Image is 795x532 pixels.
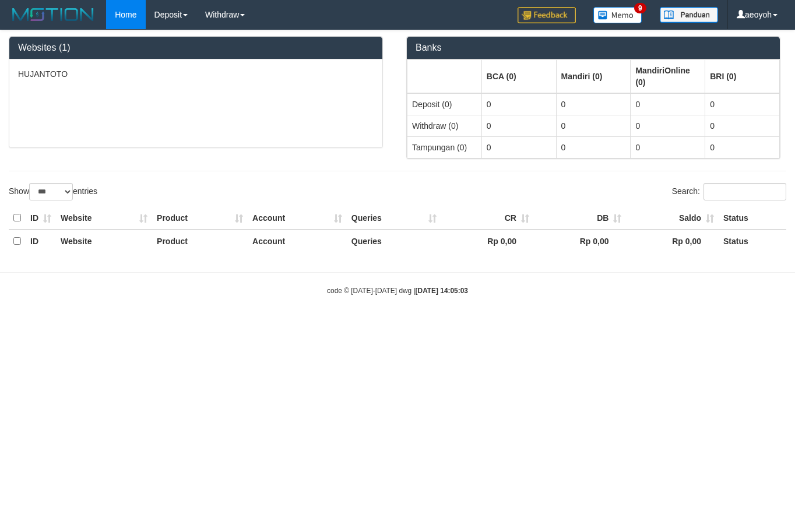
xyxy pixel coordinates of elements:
img: Button%20Memo.svg [593,7,642,23]
th: Website [56,207,152,230]
img: MOTION_logo.png [9,6,97,23]
th: DB [534,207,627,230]
td: 0 [481,115,556,136]
th: Rp 0,00 [534,230,627,252]
h3: Banks [416,43,771,53]
th: Queries [347,230,442,252]
td: 0 [705,115,780,136]
th: Group: activate to sort column ascending [407,59,482,93]
input: Search: [703,183,786,200]
td: 0 [705,136,780,158]
span: 9 [634,3,646,13]
th: ID [26,230,56,252]
th: Website [56,230,152,252]
th: Status [719,230,786,252]
th: CR [441,207,534,230]
td: 0 [481,93,556,115]
img: panduan.png [660,7,718,23]
th: Saldo [626,207,719,230]
p: HUJANTOTO [18,68,374,80]
td: 0 [705,93,780,115]
th: Product [152,230,248,252]
th: Status [719,207,786,230]
th: Group: activate to sort column ascending [631,59,705,93]
td: Tampungan (0) [407,136,482,158]
th: Account [248,207,347,230]
td: 0 [556,136,631,158]
th: Group: activate to sort column ascending [556,59,631,93]
th: Rp 0,00 [626,230,719,252]
td: 0 [481,136,556,158]
select: Showentries [29,183,73,200]
h3: Websites (1) [18,43,374,53]
label: Search: [672,183,786,200]
strong: [DATE] 14:05:03 [416,287,468,295]
td: 0 [631,93,705,115]
img: Feedback.jpg [518,7,576,23]
td: 0 [556,93,631,115]
th: Rp 0,00 [441,230,534,252]
th: ID [26,207,56,230]
td: 0 [631,115,705,136]
label: Show entries [9,183,97,200]
th: Group: activate to sort column ascending [705,59,780,93]
td: 0 [556,115,631,136]
td: Withdraw (0) [407,115,482,136]
td: 0 [631,136,705,158]
small: code © [DATE]-[DATE] dwg | [327,287,468,295]
th: Group: activate to sort column ascending [481,59,556,93]
th: Account [248,230,347,252]
th: Product [152,207,248,230]
td: Deposit (0) [407,93,482,115]
th: Queries [347,207,442,230]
